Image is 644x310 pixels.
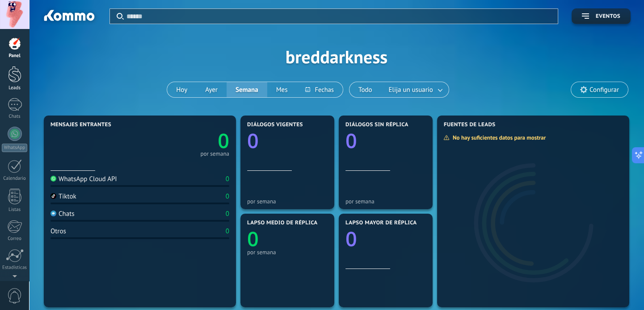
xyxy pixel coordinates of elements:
button: Todo [349,82,381,97]
div: 0 [226,210,229,218]
div: Tiktok [51,192,76,201]
div: por semana [345,198,426,205]
div: No hay suficientes datos para mostrar [443,134,552,141]
div: WhatsApp Cloud API [51,175,117,183]
button: Semana [227,82,267,97]
span: Fuentes de leads [444,122,496,128]
button: Mes [267,82,297,97]
img: Chats [51,211,56,216]
div: 0 [226,227,229,236]
span: Elija un usuario [387,84,435,96]
button: Elija un usuario [381,82,449,97]
button: Hoy [167,82,196,97]
div: Otros [51,227,66,236]
span: Diálogos sin réplica [345,122,408,128]
div: por semana [247,198,328,205]
span: Lapso mayor de réplica [345,220,417,226]
span: Eventos [596,13,620,20]
text: 0 [345,225,357,252]
div: Correo [2,236,28,242]
span: Diálogos vigentes [247,122,303,128]
a: 0 [140,127,229,154]
text: 0 [218,127,229,154]
text: 0 [247,225,259,252]
text: 0 [345,127,357,154]
img: WhatsApp Cloud API [51,176,56,182]
div: por semana [247,249,328,256]
img: Tiktok [51,193,56,199]
button: Fechas [296,82,342,97]
div: 0 [226,192,229,201]
button: Ayer [196,82,227,97]
div: 0 [226,175,229,183]
div: Leads [2,85,28,91]
button: Eventos [572,8,631,24]
div: Listas [2,207,28,213]
div: Chats [51,210,75,218]
div: Estadísticas [2,265,28,271]
div: por semana [200,152,229,156]
div: Calendario [2,176,28,182]
div: WhatsApp [2,144,27,152]
span: Lapso medio de réplica [247,220,318,226]
div: Panel [2,53,28,59]
span: Configurar [589,86,619,94]
span: Mensajes entrantes [51,122,111,128]
text: 0 [247,127,259,154]
div: Chats [2,114,28,120]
